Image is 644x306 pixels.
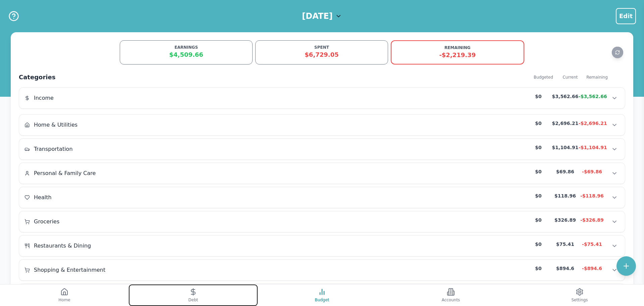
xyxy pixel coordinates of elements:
[129,285,258,306] button: Debt
[302,11,332,21] h1: [DATE]
[609,120,620,130] button: Show transactions
[609,168,620,178] button: Show transactions
[525,144,552,151] div: $0
[552,120,579,127] div: $2,696.21
[552,217,579,223] div: $326.89
[34,145,73,153] span: Transportation
[557,75,584,80] div: Current
[260,50,384,59] div: $6,729.05
[579,168,605,175] div: -$69.86
[584,75,610,80] div: Remaining
[579,265,605,272] div: -$894.6
[34,218,59,226] span: Groceries
[609,192,620,203] button: Show transactions
[579,144,605,151] div: -$1,104.91
[552,265,579,272] div: $894.6
[19,73,530,82] h2: Categories
[525,217,552,223] div: $0
[579,120,605,127] div: -$2,696.21
[579,93,605,100] div: -$3,562.66
[442,297,460,303] span: Accounts
[34,121,77,129] span: Home & Utilities
[579,217,605,223] div: -$326.89
[609,241,620,251] button: Show transactions
[34,242,91,250] span: Restaurants & Dining
[189,297,198,303] span: Debt
[552,168,579,175] div: $69.86
[552,144,579,151] div: $1,104.91
[34,193,52,202] span: Health
[124,45,248,50] div: EARNINGS
[552,93,579,100] div: $3,562.66
[525,168,552,175] div: $0
[260,45,384,50] div: SPENT
[515,285,644,306] button: Settings
[609,144,620,154] button: Show transactions
[619,11,633,21] span: Edit
[8,10,19,22] button: Help
[579,192,605,199] div: -$118.96
[258,285,386,306] button: Budget
[395,50,520,60] div: -$2,219.39
[552,241,579,248] div: $75.41
[525,241,552,248] div: $0
[609,217,620,227] button: Show transactions
[58,297,70,303] span: Home
[34,169,96,177] span: Personal & Family Care
[525,120,552,127] div: $0
[525,93,552,100] div: $0
[552,192,579,199] div: $118.96
[525,192,552,199] div: $0
[530,75,557,80] div: Budgeted
[386,285,515,306] button: Accounts
[34,266,105,274] span: Shopping & Entertainment
[612,47,624,58] button: Refresh data
[525,265,552,272] div: $0
[34,94,54,102] span: Income
[609,93,620,103] button: Show transactions
[315,297,329,303] span: Budget
[124,50,248,59] div: $4,509.66
[609,265,620,275] button: Show transactions
[571,297,588,303] span: Settings
[395,45,520,50] div: REMAINING
[579,241,605,248] div: -$75.41
[616,8,636,24] button: Menu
